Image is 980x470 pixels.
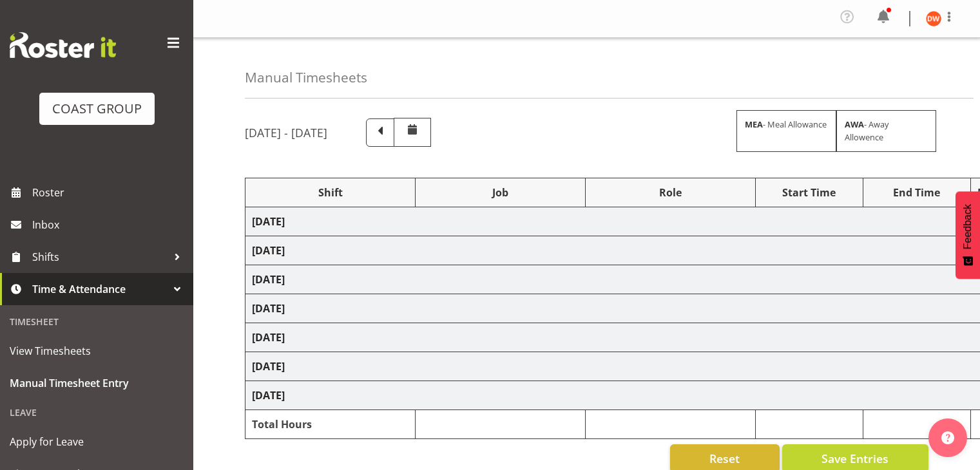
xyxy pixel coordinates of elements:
[10,32,116,58] img: Rosterit website logo
[10,341,184,361] span: View Timesheets
[962,204,974,249] span: Feedback
[52,99,142,118] div: COAST GROUP
[845,118,864,130] strong: AWA
[10,373,184,393] span: Manual Timesheet Entry
[32,183,187,202] span: Roster
[745,118,763,130] strong: MEA
[245,70,367,85] h4: Manual Timesheets
[10,432,184,451] span: Apply for Leave
[821,450,889,467] span: Save Entries
[762,185,856,200] div: Start Time
[3,367,190,399] a: Manual Timesheet Entry
[3,399,190,426] div: Leave
[736,110,836,151] div: - Meal Allowance
[32,215,187,234] span: Inbox
[245,410,416,439] td: Total Hours
[956,191,980,279] button: Feedback - Show survey
[252,185,408,200] div: Shift
[592,185,749,200] div: Role
[709,450,740,467] span: Reset
[3,426,190,458] a: Apply for Leave
[32,247,168,267] span: Shifts
[245,126,327,140] h5: [DATE] - [DATE]
[422,185,579,200] div: Job
[32,279,168,299] span: Time & Attendance
[941,431,954,444] img: help-xxl-2.png
[870,185,964,200] div: End Time
[926,11,941,26] img: david-wiseman11371.jpg
[3,335,190,367] a: View Timesheets
[836,110,936,151] div: - Away Allowence
[3,308,190,335] div: Timesheet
